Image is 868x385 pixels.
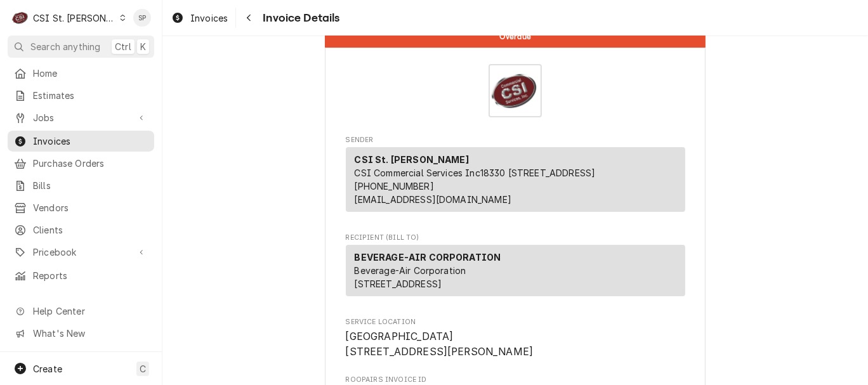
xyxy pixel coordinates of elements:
span: [GEOGRAPHIC_DATA] [STREET_ADDRESS][PERSON_NAME] [346,330,534,358]
span: Jobs [33,111,129,124]
a: [EMAIL_ADDRESS][DOMAIN_NAME] [355,194,511,205]
span: Bills [33,179,148,192]
a: Vendors [8,197,154,218]
div: Recipient (Bill To) [346,245,685,296]
div: Sender [346,147,685,212]
span: Roopairs Invoice ID [346,375,685,385]
div: Invoice Recipient [346,233,685,302]
a: Invoices [166,8,233,29]
span: CSI Commercial Services Inc18330 [STREET_ADDRESS] [355,167,596,178]
strong: CSI St. [PERSON_NAME] [355,154,469,165]
span: Help Center [33,304,147,318]
span: Invoices [33,134,148,148]
span: Invoice Details [259,10,339,27]
span: Overdue [499,32,531,41]
div: Sender [346,147,685,217]
a: Reports [8,265,154,286]
a: Go to Jobs [8,107,154,128]
span: Home [33,67,148,80]
div: CSI St. [PERSON_NAME] [33,11,115,25]
span: Vendors [33,201,148,214]
div: Recipient (Bill To) [346,245,685,301]
img: Logo [489,64,542,117]
a: [PHONE_NUMBER] [355,181,434,192]
div: C [11,9,29,27]
span: What's New [33,327,147,340]
div: CSI St. Louis's Avatar [11,9,29,27]
a: Clients [8,219,154,240]
span: Purchase Orders [33,157,148,170]
a: Purchase Orders [8,153,154,174]
a: Home [8,63,154,84]
span: Clients [33,223,148,237]
a: Go to What's New [8,323,154,344]
span: Service Location [346,329,685,359]
a: Go to Help Center [8,301,154,322]
div: Invoice Sender [346,135,685,218]
div: Shelley Politte's Avatar [133,9,151,27]
span: Ctrl [115,40,131,53]
span: Beverage-Air Corporation [STREET_ADDRESS] [355,265,466,289]
button: Navigate back [239,8,259,28]
span: Search anything [30,40,100,53]
button: Search anythingCtrlK [8,36,154,58]
span: Create [33,363,62,374]
span: Invoices [190,11,228,25]
span: Estimates [33,89,148,102]
a: Bills [8,175,154,196]
span: Recipient (Bill To) [346,233,685,243]
strong: BEVERAGE-AIR CORPORATION [355,252,501,263]
a: Go to Pricebook [8,242,154,263]
span: Service Location [346,317,685,327]
div: SP [133,9,151,27]
span: Sender [346,135,685,145]
a: Estimates [8,85,154,106]
a: Invoices [8,131,154,152]
span: K [140,40,146,53]
div: Status [325,25,706,48]
div: Service Location [346,317,685,360]
span: C [140,362,146,375]
span: Pricebook [33,245,129,259]
span: Reports [33,269,148,282]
